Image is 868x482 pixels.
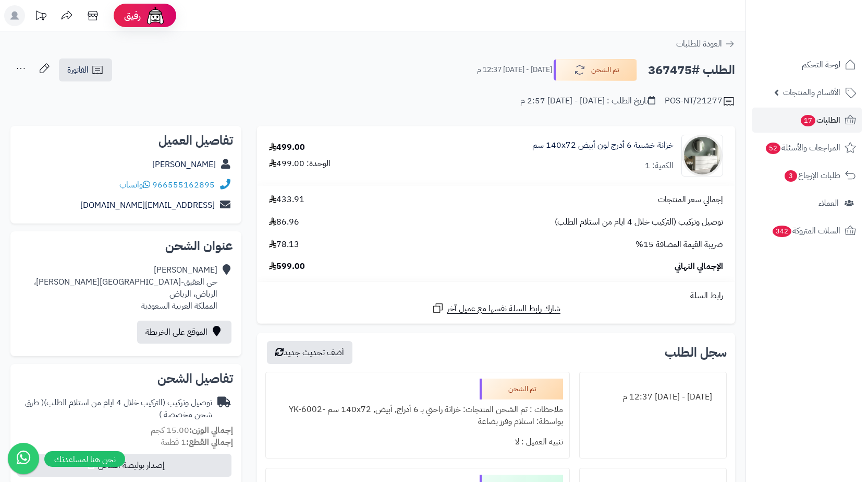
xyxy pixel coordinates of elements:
a: الفاتورة [59,58,112,81]
a: [EMAIL_ADDRESS][DOMAIN_NAME] [80,199,215,211]
span: إجمالي سعر المنتجات [658,194,723,206]
a: الطلبات17 [752,108,862,133]
span: 17 [801,115,815,126]
button: تم الشحن [554,59,637,81]
span: السلات المتروكة [772,224,840,238]
a: واتساب [119,179,150,191]
span: الطلبات [800,113,840,127]
div: تنبيه العميل : لا [272,432,563,452]
span: ضريبة القيمة المضافة 15% [635,239,723,251]
span: العملاء [818,196,839,210]
div: POS-NT/21277 [665,95,735,108]
span: المراجعات والأسئلة [765,140,840,155]
small: 15.00 كجم [151,424,233,437]
span: الفاتورة [67,64,89,76]
span: 433.91 [269,194,304,206]
small: [DATE] - [DATE] 12:37 م [477,65,552,75]
img: 1746709299-1702541934053-68567865785768-1000x1000-90x90.jpg [682,135,723,177]
h2: تفاصيل العميل [19,134,233,147]
img: ai-face.png [145,5,166,26]
div: الوحدة: 499.00 [269,158,331,170]
a: الموقع على الخريطة [137,321,231,344]
img: logo-2.png [797,29,858,51]
small: 1 قطعة [161,436,233,449]
a: لوحة التحكم [752,52,862,77]
span: الأقسام والمنتجات [783,85,840,100]
span: شارك رابط السلة نفسها مع عميل آخر [447,303,560,315]
span: 599.00 [269,261,305,273]
button: إصدار بوليصة الشحن [17,454,231,477]
h3: سجل الطلب [665,346,727,359]
a: المراجعات والأسئلة52 [752,135,862,160]
span: 78.13 [269,239,299,251]
div: تاريخ الطلب : [DATE] - [DATE] 2:57 م [520,95,655,107]
a: السلات المتروكة342 [752,218,862,243]
div: رابط السلة [261,290,731,302]
h2: الطلب #367475 [648,60,735,81]
a: طلبات الإرجاع3 [752,163,862,188]
a: العودة للطلبات [676,38,735,50]
strong: إجمالي الوزن: [189,424,233,437]
span: رفيق [124,9,141,22]
span: لوحة التحكم [802,57,840,72]
a: 966555162895 [152,179,215,191]
a: خزانة خشبية 6 أدرج لون أبيض 140x72 سم [532,139,674,151]
div: توصيل وتركيب (التركيب خلال 4 ايام من استلام الطلب) [19,397,212,421]
a: تحديثات المنصة [28,5,54,29]
span: العودة للطلبات [676,38,722,50]
div: الكمية: 1 [645,160,674,172]
a: شارك رابط السلة نفسها مع عميل آخر [432,302,560,315]
span: توصيل وتركيب (التركيب خلال 4 ايام من استلام الطلب) [555,216,723,228]
span: الإجمالي النهائي [675,261,723,273]
span: 342 [773,226,791,237]
span: 86.96 [269,216,299,228]
div: تم الشحن [480,379,563,399]
div: 499.00 [269,142,305,154]
span: ( طرق شحن مخصصة ) [25,396,212,421]
a: [PERSON_NAME] [152,158,216,171]
h2: تفاصيل الشحن [19,372,233,385]
div: [DATE] - [DATE] 12:37 م [586,387,720,407]
h2: عنوان الشحن [19,240,233,252]
span: 52 [766,143,780,154]
span: طلبات الإرجاع [784,168,840,183]
button: أضف تحديث جديد [267,341,352,364]
span: 3 [785,170,797,182]
div: [PERSON_NAME] حي العقيق-[GEOGRAPHIC_DATA][PERSON_NAME]، الرياض، الرياض المملكة العربية السعودية [34,264,217,312]
strong: إجمالي القطع: [186,436,233,449]
div: ملاحظات : تم الشحن المنتجات: خزانة راحتي بـ 6 أدراج, أبيض, ‎140x72 سم‏ -YK-6002 بواسطة: استلام وف... [272,399,563,432]
a: العملاء [752,191,862,216]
